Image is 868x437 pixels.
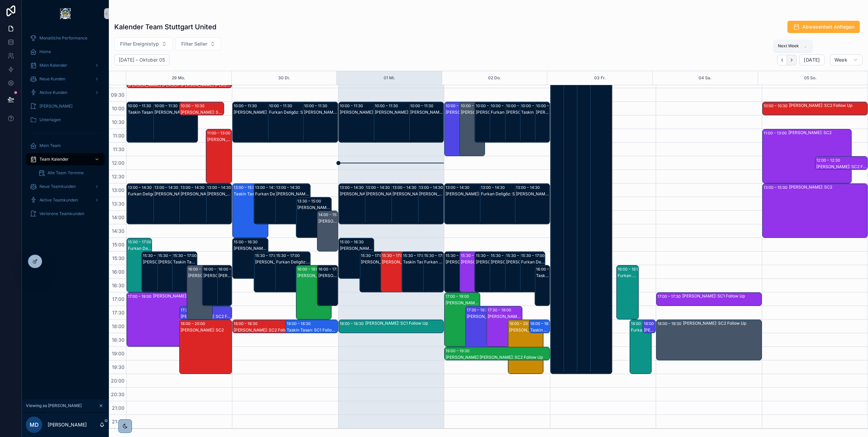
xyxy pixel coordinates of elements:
div: [PERSON_NAME]: SC1 [340,191,383,197]
div: 18:00 – 18:30Taskin Tasan: SC1 Follow Up [286,320,338,333]
div: 15:30 – 17:00 [158,252,183,259]
span: Abwesenheit Anfragen [802,23,854,30]
div: 17:00 – 17:30 [657,293,682,300]
div: 13:00 – 14:30 [154,184,180,191]
div: [PERSON_NAME]: SC2 Follow Up [318,218,337,224]
span: 09:30 [109,92,126,98]
div: [PERSON_NAME]: SC1 [366,191,409,197]
div: 13:00 – 14:30Furkan Deligöz: SC1 [254,184,289,224]
div: 12:00 – 12:30 [816,157,842,164]
div: [PERSON_NAME]: SC1 [207,191,232,197]
div: 16:00 – 18:00 [297,266,323,273]
div: 10:00 – 11:30 [304,102,329,109]
div: 13:30 – 15:00 [297,198,323,205]
div: 13:00 – 15:00 [764,184,789,191]
div: [PERSON_NAME]: SC1 [536,110,549,115]
button: Select Button [176,37,221,50]
div: [PERSON_NAME]: SC1 [154,110,197,115]
div: [PERSON_NAME]: SC2 Follow Up [234,327,321,333]
div: 13:00 – 14:30 [207,184,233,191]
div: [PERSON_NAME] [PERSON_NAME]: SC2 [297,273,331,278]
div: 10:00 – 11:30 [128,102,153,109]
div: [PERSON_NAME]: SC2 [788,130,851,135]
span: Neue Teamkunden [39,184,76,189]
div: Furkan Deligöz: SC1 [269,110,327,115]
span: Unterlagen [39,117,61,123]
span: Mein Team [39,143,61,148]
div: 13:00 – 15:00Taskin Tasan: SC2 [233,184,268,238]
div: 08:00 – 20:00[PERSON_NAME]: [PERSON_NAME] [577,48,599,374]
div: [PERSON_NAME]: SC2 Follow Up [816,164,867,169]
div: 10:00 – 11:30Taskin Tasan: SC1 [127,102,171,142]
span: Week [834,57,847,63]
div: 13:00 – 14:30 [276,184,302,191]
div: 18:00 – 18:30Taskin Tasan: SC1 Follow Up [529,320,550,333]
span: Next Week [778,43,799,49]
div: 16:00 – 17:30 [536,266,561,273]
div: 13:00 – 14:30 [516,184,541,191]
div: 11:00 – 13:00[PERSON_NAME]: SC2 [763,129,852,183]
span: Filter Ereignistyp [120,41,159,47]
div: [PERSON_NAME]: SC2 [467,314,501,319]
button: 29 Mo. [172,71,185,85]
div: 10:00 – 11:30 [491,102,516,109]
div: 17:00 – 19:00[PERSON_NAME] [PERSON_NAME]: SC2 [445,293,480,346]
div: [PERSON_NAME]: SC2 Follow Up [789,103,867,108]
div: Furkan Deligöz: SC1 [481,191,539,197]
div: [PERSON_NAME]: SC2 [188,273,212,278]
div: 17:30 – 19:00[PERSON_NAME]: SC2 Follow Up [487,306,522,346]
a: Mein Team [26,140,105,152]
div: 15:30 – 17:00[PERSON_NAME]: SC1 [360,252,395,292]
div: 13:30 – 15:00[PERSON_NAME]: SC1 [296,197,332,238]
div: 10:00 – 11:30[PERSON_NAME]: SC1 [505,102,530,142]
div: 13:00 – 14:30[PERSON_NAME]: SC1 [153,184,198,224]
div: 13:00 – 14:30 [393,184,418,191]
div: 17:30 – 19:30[PERSON_NAME]: SC2 [466,306,501,360]
button: Back [777,55,787,65]
div: 10:00 – 11:30 [375,102,400,109]
a: Alle Team Termine [34,167,105,179]
div: 04 Sa. [699,71,712,85]
div: 08:00 – 20:00[PERSON_NAME]: [PERSON_NAME] [590,48,612,374]
div: [PERSON_NAME]: SC1 [255,259,289,265]
div: 15:30 – 17:00 [382,252,407,259]
div: [PERSON_NAME]: SC2 Follow Up [488,314,522,319]
div: Furkan Deligöz: SC1 [255,191,289,197]
div: 17:00 – 17:30[PERSON_NAME]: SC1 Follow Up [656,293,761,306]
div: 14:00 – 15:30 [318,211,344,218]
div: 17:30 – 18:00[PERSON_NAME]: SC2 Follow Up [180,306,232,319]
div: 11:00 – 13:00[PERSON_NAME]: SC2 [206,129,232,183]
div: 13:00 – 14:30[PERSON_NAME]: SC1 [515,184,549,224]
a: Aktive Teamkunden [26,194,105,206]
div: 10:00 – 12:00[PERSON_NAME]: SC2 [460,102,485,156]
div: 15:30 – 17:00[PERSON_NAME]: SC1 [254,252,289,292]
span: [PERSON_NAME] [39,103,72,109]
div: 15:30 – 17:00Taskin Tasan: SC1 [172,252,197,292]
div: [PERSON_NAME]: SC1 [143,259,166,265]
div: 13:00 – 14:30 [340,184,365,191]
a: Verlorene Teamkunden [26,208,105,220]
div: 15:00 – 16:30 [234,239,259,245]
div: 10:00 – 11:30 [536,102,561,109]
span: Alle Team Termine [48,170,84,176]
div: 15:30 – 17:00Furkan Deligöz: SC1 [520,252,545,292]
div: [PERSON_NAME]: SC1 Follow Up [181,110,223,115]
div: Taskin Tasan: SC1 [521,110,545,115]
span: Home [39,49,51,54]
div: Furkan Deligöz: SC1 [276,259,310,265]
div: [PERSON_NAME]: SC2 Follow Up [683,321,761,326]
div: [PERSON_NAME]: SC1 [361,259,395,265]
div: 10:00 – 12:00 [446,102,471,109]
div: 15:30 – 17:00[PERSON_NAME]: SC1 Follow Up [381,252,416,292]
a: Home [26,46,105,58]
div: [PERSON_NAME]: SC1 [154,191,197,197]
div: 18:00 – 20:00[PERSON_NAME]: SC2 [180,320,232,374]
div: 15:30 – 17:00 [143,252,168,259]
div: 18:00 – 18:30 [340,320,365,327]
div: [PERSON_NAME]: SC1 [506,110,530,115]
div: [PERSON_NAME]: SC1 [318,273,337,278]
span: Mein Kalender [39,63,67,68]
div: [PERSON_NAME] [PERSON_NAME]: SC2 Follow Up [446,355,549,360]
span: Team Kalender [39,157,69,162]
